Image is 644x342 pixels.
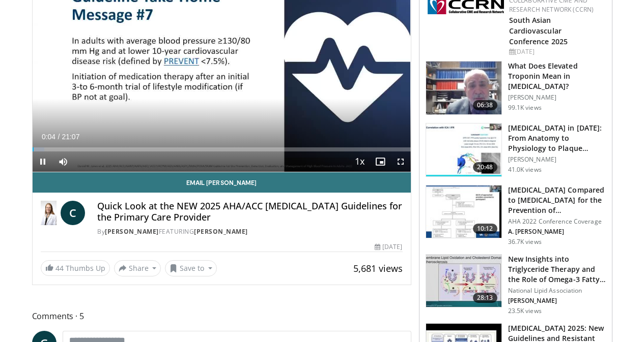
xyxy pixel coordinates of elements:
h3: New Insights into Triglyceride Therapy and the Role of Omega-3 Fatty… [508,254,606,285]
a: 06:38 What Does Elevated Troponin Mean in [MEDICAL_DATA]? [PERSON_NAME] 99.1K views [426,61,606,115]
span: 0:04 [42,133,55,141]
a: South Asian Cardiovascular Conference 2025 [509,15,568,46]
button: Fullscreen [390,151,411,172]
span: 28:13 [473,293,497,303]
span: 21:07 [62,133,79,141]
div: [DATE] [375,242,402,252]
button: Mute [53,151,73,172]
a: 10:12 [MEDICAL_DATA] Compared to [MEDICAL_DATA] for the Prevention of… AHA 2022 Conference Covera... [426,185,606,246]
p: AHA 2022 Conference Coverage [508,217,606,226]
img: 45ea033d-f728-4586-a1ce-38957b05c09e.150x105_q85_crop-smart_upscale.jpg [426,255,501,307]
p: 36.7K views [508,238,542,246]
img: 823da73b-7a00-425d-bb7f-45c8b03b10c3.150x105_q85_crop-smart_upscale.jpg [426,123,501,176]
a: 44 Thumbs Up [41,260,110,276]
span: 10:12 [473,224,497,234]
a: 28:13 New Insights into Triglyceride Therapy and the Role of Omega-3 Fatty… National Lipid Associ... [426,254,606,315]
h3: [MEDICAL_DATA] in [DATE]: From Anatomy to Physiology to Plaque Burden and … [508,123,606,153]
p: National Lipid Association [508,287,606,295]
button: Playback Rate [350,151,370,172]
div: [DATE] [509,47,604,56]
p: A. [PERSON_NAME] [508,228,606,236]
p: [PERSON_NAME] [508,297,606,305]
p: [PERSON_NAME] [508,156,606,164]
p: [PERSON_NAME] [508,94,606,102]
a: [PERSON_NAME] [105,227,159,236]
span: 44 [55,263,64,273]
h3: What Does Elevated Troponin Mean in [MEDICAL_DATA]? [508,61,606,91]
img: 98daf78a-1d22-4ebe-927e-10afe95ffd94.150x105_q85_crop-smart_upscale.jpg [426,61,501,114]
a: Email [PERSON_NAME] [33,172,411,193]
p: 99.1K views [508,104,542,112]
a: [PERSON_NAME] [194,227,248,236]
p: 41.0K views [508,166,542,174]
div: By FEATURING [97,227,402,236]
a: 20:48 [MEDICAL_DATA] in [DATE]: From Anatomy to Physiology to Plaque Burden and … [PERSON_NAME] 4... [426,123,606,177]
button: Enable picture-in-picture mode [370,151,390,172]
h4: Quick Look at the NEW 2025 AHA/ACC [MEDICAL_DATA] Guidelines for the Primary Care Provider [97,201,402,223]
h3: [MEDICAL_DATA] Compared to [MEDICAL_DATA] for the Prevention of… [508,185,606,215]
span: 20:48 [473,162,497,172]
a: C [61,201,85,225]
img: 7c0f9b53-1609-4588-8498-7cac8464d722.150x105_q85_crop-smart_upscale.jpg [426,185,501,238]
p: 23.5K views [508,307,542,315]
button: Share [114,260,161,276]
span: 5,681 views [353,262,403,274]
button: Pause [33,151,53,172]
span: / [58,133,60,141]
span: Comments 5 [32,309,411,323]
img: Dr. Catherine P. Benziger [41,201,57,225]
span: 06:38 [473,100,497,110]
button: Save to [165,260,217,276]
div: Progress Bar [33,147,411,151]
